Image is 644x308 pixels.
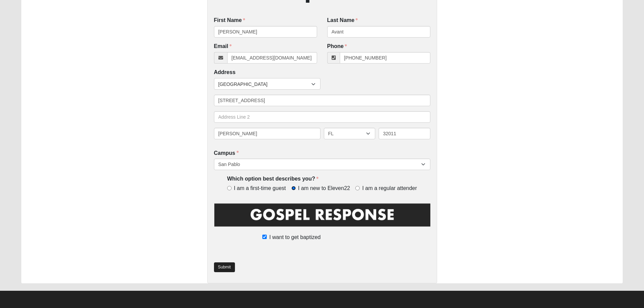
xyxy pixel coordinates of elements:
[214,262,235,272] a: Submit
[214,43,232,50] label: Email
[214,202,430,232] img: GospelResponseBLK.png
[362,185,417,192] span: I am a regular attender
[327,17,358,24] label: Last Name
[298,185,350,192] span: I am new to Eleven22
[218,78,311,90] span: [GEOGRAPHIC_DATA]
[269,233,320,241] span: I want to get baptized
[227,175,318,183] label: Which option best describes you?
[234,185,286,192] span: I am a first-time guest
[214,128,320,139] input: City
[214,17,245,24] label: First Name
[379,128,430,139] input: Zip
[214,95,430,106] input: Address Line 1
[227,186,232,190] input: I am a first-time guest
[214,111,430,123] input: Address Line 2
[327,43,347,50] label: Phone
[214,69,236,76] label: Address
[355,186,360,190] input: I am a regular attender
[262,235,267,239] input: I want to get baptized
[291,186,296,190] input: I am new to Eleven22
[214,149,239,157] label: Campus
